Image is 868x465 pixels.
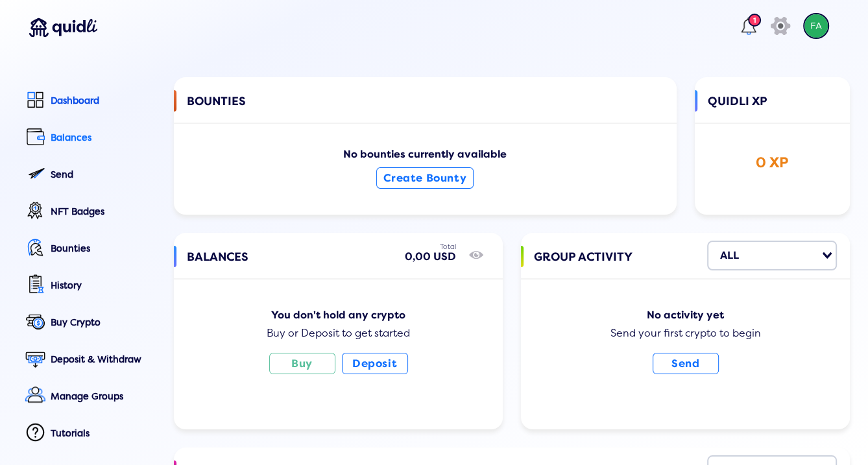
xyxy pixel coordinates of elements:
[743,244,819,267] input: Search for option
[187,149,664,201] div: No bounties currently available
[803,13,829,39] img: account
[187,246,248,285] span: BALANCES
[51,206,156,217] div: NFT Badges
[647,309,724,322] b: No activity yet
[21,420,156,449] a: Tutorials
[405,250,456,263] div: 0,00 USD
[51,354,156,365] div: Deposit & Withdraw
[51,132,156,143] div: Balances
[51,391,156,402] div: Manage Groups
[21,87,156,116] a: Dashboard
[21,272,156,301] a: History
[51,95,156,106] div: Dashboard
[51,169,156,180] div: Send
[376,167,474,189] button: Create Bounty
[187,328,490,339] div: Buy or Deposit to get started
[405,243,456,251] div: Total
[21,346,156,375] a: Deposit & Withdraw
[21,235,156,264] a: Bounties
[342,353,408,374] button: Deposit
[21,161,156,190] a: Send
[269,353,335,374] button: Buy
[653,357,719,370] a: Send
[534,328,837,339] div: Send your first crypto to begin
[707,241,837,270] div: Search for option
[187,90,246,129] span: BOUNTIES
[51,280,156,291] div: History
[653,353,719,374] button: Send
[51,428,156,439] div: Tutorials
[187,309,490,321] div: You don't hold any crypto
[51,317,156,328] div: Buy Crypto
[708,155,838,172] div: 0 XP
[534,246,633,285] span: GROUP ACTIVITY
[21,309,156,338] a: Buy Crypto
[720,244,739,267] div: ALL
[51,243,156,254] div: Bounties
[21,383,156,412] a: Manage Groups
[748,14,761,27] div: 1
[708,90,767,129] span: QUIDLI XP
[21,124,156,153] a: Balances
[21,198,156,227] a: NFT Badges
